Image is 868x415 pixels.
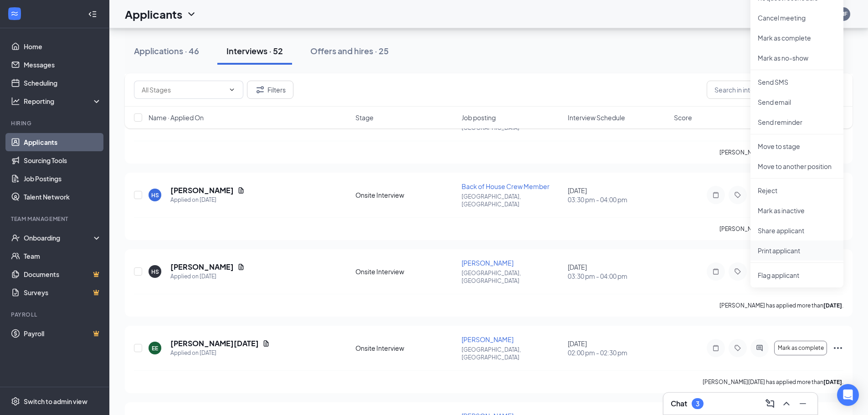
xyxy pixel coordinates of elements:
div: EE [152,344,158,352]
a: Applicants [24,133,102,151]
a: Scheduling [24,74,102,92]
div: Onsite Interview [355,267,456,276]
p: [PERSON_NAME] has applied more than . [719,302,843,309]
a: Sourcing Tools [24,151,102,169]
span: Mark as complete [778,345,824,351]
div: Team Management [11,215,100,223]
span: Back of House Crew Member [462,182,550,190]
svg: WorkstreamLogo [10,9,19,18]
div: Applications · 46 [134,45,199,56]
div: Offers and hires · 25 [310,45,389,56]
svg: ChevronDown [186,9,197,20]
svg: Settings [11,397,20,406]
svg: Tag [732,344,743,352]
svg: Tag [732,191,743,199]
span: Stage [355,113,374,122]
p: [GEOGRAPHIC_DATA], [GEOGRAPHIC_DATA] [462,193,562,208]
p: [PERSON_NAME] has applied more than . [719,149,843,156]
a: Job Postings [24,169,102,188]
div: 3 [696,400,699,408]
svg: Tag [732,268,743,275]
span: 03:30 pm - 04:00 pm [568,272,668,281]
svg: ComposeMessage [765,398,776,409]
span: [PERSON_NAME] [462,259,514,267]
span: Job posting [462,113,496,122]
div: Onsite Interview [355,190,456,200]
span: 02:00 pm - 02:30 pm [568,348,668,357]
a: Home [24,37,102,56]
button: ComposeMessage [763,396,777,411]
div: Hiring [11,119,100,127]
a: PayrollCrown [24,324,102,343]
h5: [PERSON_NAME][DATE] [170,338,259,348]
svg: ActiveChat [754,344,765,352]
div: Applied on [DATE] [170,195,245,205]
a: Team [24,247,102,265]
div: Onboarding [24,233,94,242]
svg: Note [710,344,721,352]
button: ChevronUp [779,396,794,411]
button: Filter Filters [247,81,293,99]
p: [PERSON_NAME][DATE] has applied more than . [703,378,843,386]
b: [DATE] [823,302,842,309]
svg: Analysis [11,97,20,106]
a: SurveysCrown [24,283,102,302]
button: Mark as complete [774,341,827,355]
input: All Stages [142,85,225,95]
p: [PERSON_NAME] has applied more than . [719,225,843,233]
button: Minimize [796,396,810,411]
p: [GEOGRAPHIC_DATA], [GEOGRAPHIC_DATA] [462,346,562,361]
svg: Ellipses [832,343,843,354]
div: Switch to admin view [24,397,87,406]
input: Search in interviews [707,81,843,99]
div: HS [151,268,159,276]
a: Messages [24,56,102,74]
svg: Document [262,340,270,347]
div: Applied on [DATE] [170,348,270,358]
a: DocumentsCrown [24,265,102,283]
b: [DATE] [823,379,842,385]
h1: Applicants [125,6,182,22]
svg: ChevronUp [781,398,792,409]
span: Score [674,113,692,122]
h3: Chat [671,399,687,409]
div: [DATE] [568,186,668,204]
div: Interviews · 52 [226,45,283,56]
h5: [PERSON_NAME] [170,185,234,195]
svg: Collapse [88,10,97,19]
svg: UserCheck [11,233,20,242]
svg: Filter [255,84,266,95]
span: 03:30 pm - 04:00 pm [568,195,668,204]
div: Applied on [DATE] [170,272,245,281]
span: Interview Schedule [568,113,625,122]
svg: Document [237,187,245,194]
a: Talent Network [24,188,102,206]
svg: Note [710,268,721,275]
svg: Document [237,263,245,271]
div: Reporting [24,97,102,106]
div: Payroll [11,311,100,318]
div: [DATE] [568,339,668,357]
svg: Note [710,191,721,199]
div: HS [151,191,159,199]
span: [PERSON_NAME] [462,335,514,343]
h5: [PERSON_NAME] [170,262,234,272]
span: Name · Applied On [149,113,204,122]
p: [GEOGRAPHIC_DATA], [GEOGRAPHIC_DATA] [462,269,562,285]
div: Onsite Interview [355,343,456,353]
svg: ChevronDown [228,86,236,93]
div: MF [840,10,847,18]
div: Open Intercom Messenger [837,384,859,406]
div: [DATE] [568,262,668,281]
svg: Minimize [797,398,808,409]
